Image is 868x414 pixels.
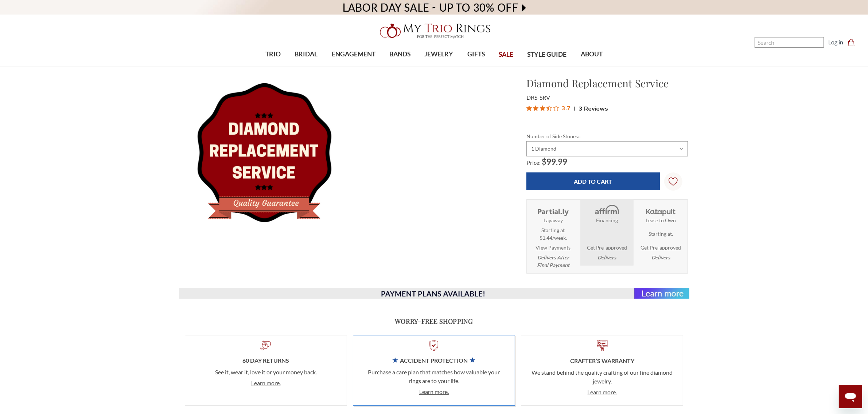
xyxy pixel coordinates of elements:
span: SALE [499,50,513,59]
em: Delivers [651,254,670,261]
button: Rated 3.7 out of 5 stars from 3 reviews. Jump to reviews. [526,103,608,114]
em: Delivers [598,254,616,261]
a: ABOUT [574,43,610,66]
span: BANDS [389,49,410,59]
span: 3.7 [562,103,571,112]
span: BRIDAL [295,49,318,59]
a: GIFTS [460,43,492,66]
li: Layaway [527,200,580,273]
a: Get Pre-approved [641,244,681,251]
strong: Financing [596,216,618,224]
label: Number of Side Stones:: [526,132,688,140]
a: My Trio Rings [252,19,616,43]
span: ABOUT [581,49,603,59]
a: Cart with 0 items [848,38,859,47]
span: ENGAGEMENT [332,49,375,59]
span: $99.99 [542,157,567,167]
img: Katapult [644,204,678,216]
svg: Wish Lists [669,154,678,209]
button: submenu toggle [435,66,443,67]
a: Get Pre-approved [587,244,627,251]
img: Diamond Replacement Service [181,76,347,242]
span: STYLE GUIDE [528,50,567,59]
a: BRIDAL [288,43,324,66]
a: Learn more. [251,379,281,386]
button: submenu toggle [350,66,357,67]
img: Layaway [536,204,570,216]
a: TRIO [258,43,288,66]
a: Wish Lists [664,172,682,191]
button: submenu toggle [588,66,595,67]
span: Starting at $1.44/week. [540,226,567,242]
span: DRS-SRV [526,94,550,101]
button: submenu toggle [396,66,404,67]
li: Affirm [580,200,633,266]
h4: 60 Day Returns [194,358,338,363]
button: submenu toggle [269,66,277,67]
button: submenu toggle [303,66,310,67]
svg: cart.cart_preview [848,39,855,46]
button: submenu toggle [472,66,480,67]
iframe: Button to launch messaging window [839,385,862,408]
a: Log in [828,38,843,47]
li: Katapult [634,200,687,266]
img: Affirm [590,204,624,216]
span: GIFTS [467,49,485,59]
a: Learn more. [419,388,449,395]
span: TRIO [265,49,281,59]
span: JEWELRY [425,49,454,59]
img: My Trio Rings [376,19,493,43]
p: See it, wear it, love it or your money back. [194,368,338,387]
a: View Payments [536,244,571,251]
span: Price: [526,159,541,166]
a: Learn more. [587,389,617,395]
a: JEWELRY [417,43,460,66]
span: Accident Protection [400,357,468,364]
input: Search and use arrows or TAB to navigate results [755,37,824,48]
input: Add to Cart [526,172,660,190]
h3: Worry-Free Shopping [180,317,688,326]
em: Delivers After Final Payment [537,254,569,269]
h1: Diamond Replacement Service [526,76,688,91]
a: STYLE GUIDE [520,43,573,67]
a: ENGAGEMENT [325,43,382,66]
span: 3 Reviews [579,103,608,114]
strong: Layaway [544,216,563,224]
span: Starting at . [649,230,673,238]
a: SALE [492,43,520,67]
strong: Lease to Own [646,216,676,224]
p: Purchase a care plan that matches how valuable your rings are to your life. [362,368,506,396]
a: BANDS [382,43,417,66]
p: We stand behind the quality crafting of our fine diamond jewelry. [530,368,674,397]
h4: Crafter’s Warranty [530,358,674,364]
